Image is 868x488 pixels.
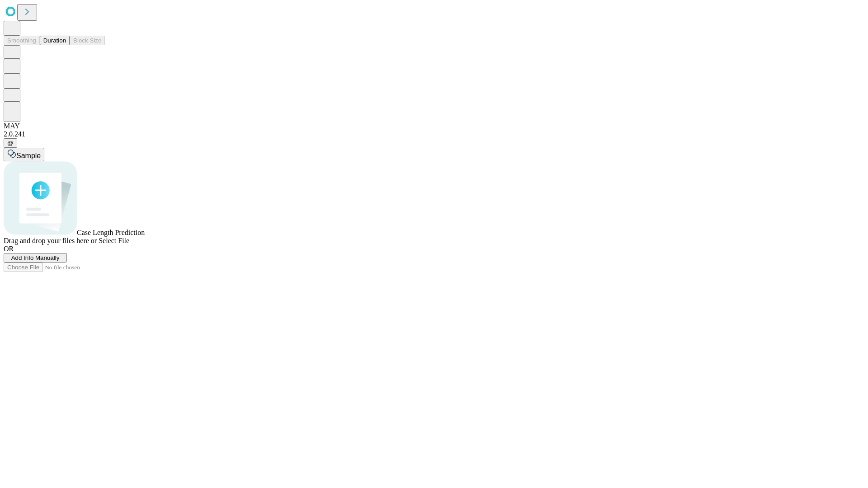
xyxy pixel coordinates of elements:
[70,36,105,45] button: Block Size
[4,253,67,263] button: Add Info Manually
[16,152,41,160] span: Sample
[77,229,145,236] span: Case Length Prediction
[4,130,864,138] div: 2.0.241
[4,148,44,161] button: Sample
[11,254,60,261] span: Add Info Manually
[40,36,70,45] button: Duration
[4,36,40,45] button: Smoothing
[4,138,17,148] button: @
[4,237,97,244] span: Drag and drop your files here or
[4,122,864,130] div: MAY
[4,245,14,253] span: OR
[99,237,129,244] span: Select File
[7,140,14,146] span: @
